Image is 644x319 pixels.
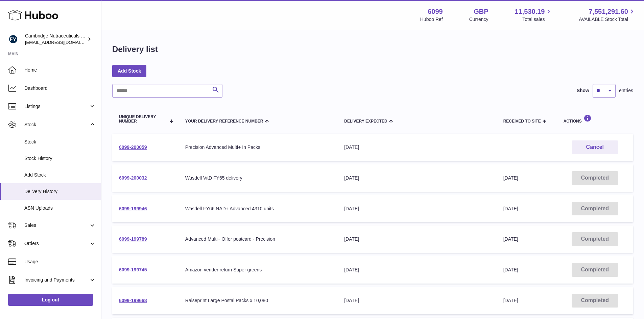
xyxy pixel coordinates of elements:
[24,259,96,265] span: Usage
[24,277,89,283] span: Invoicing and Payments
[24,222,89,229] span: Sales
[24,155,96,162] span: Stock History
[579,16,636,23] span: AVAILABLE Stock Total
[24,139,96,145] span: Stock
[24,103,89,110] span: Listings
[24,205,96,211] span: ASN Uploads
[25,33,86,46] div: Cambridge Nutraceuticals Ltd
[515,7,545,16] span: 11,530.19
[24,67,96,73] span: Home
[589,7,628,16] span: 7,551,291.60
[8,34,18,44] img: huboo@camnutra.com
[24,240,89,247] span: Orders
[8,294,93,306] a: Log out
[25,39,99,45] span: [EMAIL_ADDRESS][DOMAIN_NAME]
[24,188,96,195] span: Delivery History
[469,16,488,23] div: Currency
[474,7,488,16] strong: GBP
[24,172,96,178] span: Add Stock
[24,122,89,128] span: Stock
[522,16,552,23] span: Total sales
[515,7,552,23] a: 11,530.19 Total sales
[24,85,96,91] span: Dashboard
[428,7,443,16] strong: 6099
[420,16,443,23] div: Huboo Ref
[579,7,636,23] a: 7,551,291.60 AVAILABLE Stock Total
